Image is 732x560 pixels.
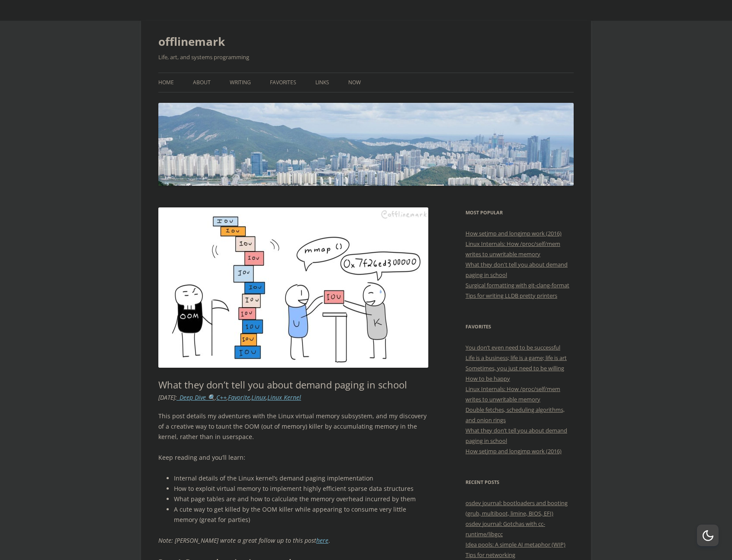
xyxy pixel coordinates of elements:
a: osdev journal: Gotchas with cc-runtime/libgcc [466,520,545,538]
a: Tips for networking [466,551,515,559]
a: Linux Kernel [267,393,301,401]
li: A cute way to get killed by the OOM killer while appearing to consume very little memory (great f... [174,504,429,525]
a: Now [348,73,361,92]
a: Idea pools: A simple AI metaphor (WIP) [466,541,565,548]
a: _Deep Dive 🔍 [177,393,215,401]
p: Keep reading and you’ll learn: [158,452,429,463]
p: . [158,535,429,546]
em: Note: [PERSON_NAME] wrote a great follow up to this post [158,536,328,544]
a: Linux Internals: How /proc/self/mem writes to unwritable memory [466,240,560,258]
a: Sometimes, you just need to be willing [466,364,564,372]
h3: Most Popular [466,207,574,218]
a: Surgical formatting with git-clang-format [466,281,569,289]
a: Linux [251,393,266,401]
a: What they don't tell you about demand paging in school [466,261,568,279]
a: Double fetches, scheduling algorithms, and onion rings [466,406,565,424]
a: How setjmp and longjmp work (2016) [466,447,562,455]
a: How setjmp and longjmp work (2016) [466,229,562,237]
a: How to be happy [466,375,510,382]
li: How to exploit virtual memory to implement highly efficient sparse data structures [174,484,429,494]
a: Writing [230,73,251,92]
i: : , , , , [158,393,301,401]
h1: What they don’t tell you about demand paging in school [158,379,429,390]
a: osdev journal: bootloaders and booting (grub, multiboot, limine, BIOS, EFI) [466,499,568,517]
a: About [193,73,211,92]
a: Life is a business; life is a game; life is art [466,354,567,362]
a: Favorite [228,393,250,401]
a: Home [158,73,174,92]
p: This post details my adventures with the Linux virtual memory subsystem, and my discovery of a cr... [158,411,429,442]
li: Internal details of the Linux kernel’s demand paging implementation [174,473,429,484]
li: What page tables are and how to calculate the memory overhead incurred by them [174,494,429,504]
h2: Life, art, and systems programming [158,52,574,62]
a: here [316,536,328,544]
h3: Recent Posts [466,477,574,487]
time: [DATE] [158,393,175,401]
a: What they don’t tell you about demand paging in school [466,426,567,445]
img: offlinemark [158,103,574,185]
a: Favorites [270,73,296,92]
a: offlinemark [158,31,225,52]
a: Tips for writing LLDB pretty printers [466,292,557,299]
h3: Favorites [466,321,574,332]
a: Links [315,73,329,92]
a: Linux Internals: How /proc/self/mem writes to unwritable memory [466,385,560,403]
a: C++ [216,393,227,401]
a: You don’t even need to be successful [466,344,560,351]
